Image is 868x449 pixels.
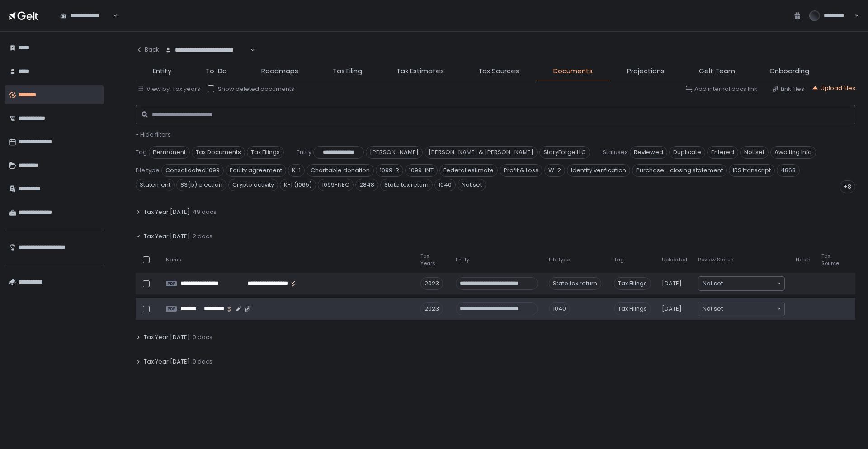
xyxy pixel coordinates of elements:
[136,130,171,139] span: - Hide filters
[226,164,286,177] span: Equity agreement
[614,277,651,290] span: Tax Filings
[366,146,423,159] span: [PERSON_NAME]
[153,66,171,76] span: Entity
[420,302,443,315] div: 2023
[137,85,200,93] button: View by: Tax years
[796,256,811,263] span: Notes
[159,41,255,60] div: Search for option
[136,179,175,191] span: Statement
[685,85,757,93] button: Add internal docs link
[811,84,855,92] button: Upload files
[553,66,593,76] span: Documents
[288,164,305,177] span: K-1
[549,277,601,290] div: State tax return
[396,66,444,76] span: Tax Estimates
[333,66,362,76] span: Tax Filing
[723,279,776,288] input: Search for option
[144,333,190,341] span: Tax Year [DATE]
[723,304,776,313] input: Search for option
[456,256,469,263] span: Entity
[136,41,159,59] button: Back
[136,46,159,54] div: Back
[144,358,190,366] span: Tax Year [DATE]
[318,179,354,191] span: 1099-NEC
[458,179,486,191] span: Not set
[478,66,519,76] span: Tax Sources
[193,232,212,241] span: 2 docs
[662,305,682,313] span: [DATE]
[144,208,190,216] span: Tax Year [DATE]
[206,66,227,76] span: To-Do
[380,179,433,191] span: State tax return
[136,166,160,175] span: File type
[662,256,687,263] span: Uploaded
[425,146,538,159] span: [PERSON_NAME] & [PERSON_NAME]
[740,146,769,159] span: Not set
[161,164,224,177] span: Consolidated 1099
[630,146,667,159] span: Reviewed
[698,256,734,263] span: Review Status
[166,256,181,263] span: Name
[307,164,374,177] span: Charitable donation
[539,146,590,159] span: StoryForge LLC
[632,164,727,177] span: Purchase - closing statement
[614,256,624,263] span: Tag
[698,277,784,290] div: Search for option
[544,164,565,177] span: W-2
[840,180,855,193] div: +8
[193,208,217,216] span: 49 docs
[192,146,245,159] span: Tax Documents
[777,164,800,177] span: 4868
[144,232,190,241] span: Tax Year [DATE]
[228,179,278,191] span: Crypto activity
[149,146,190,159] span: Permanent
[136,148,147,156] span: Tag
[703,279,723,288] span: Not set
[549,302,570,315] div: 1040
[699,66,735,76] span: Gelt Team
[420,253,445,266] span: Tax Years
[549,256,570,263] span: File type
[698,302,784,316] div: Search for option
[627,66,665,76] span: Projections
[821,253,839,266] span: Tax Source
[603,148,628,156] span: Statuses
[669,146,705,159] span: Duplicate
[355,179,378,191] span: 2848
[614,302,651,315] span: Tax Filings
[703,304,723,313] span: Not set
[405,164,438,177] span: 1099-INT
[193,333,212,341] span: 0 docs
[261,66,298,76] span: Roadmaps
[297,148,311,156] span: Entity
[54,6,118,25] div: Search for option
[662,279,682,288] span: [DATE]
[247,146,284,159] span: Tax Filings
[176,179,226,191] span: 83(b) election
[729,164,775,177] span: IRS transcript
[136,131,171,139] button: - Hide filters
[439,164,498,177] span: Federal estimate
[772,85,804,93] button: Link files
[567,164,630,177] span: Identity verification
[770,146,816,159] span: Awaiting Info
[769,66,809,76] span: Onboarding
[112,11,112,20] input: Search for option
[249,46,250,55] input: Search for option
[707,146,738,159] span: Entered
[193,358,212,366] span: 0 docs
[420,277,443,290] div: 2023
[500,164,542,177] span: Profit & Loss
[280,179,316,191] span: K-1 (1065)
[434,179,456,191] span: 1040
[376,164,403,177] span: 1099-R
